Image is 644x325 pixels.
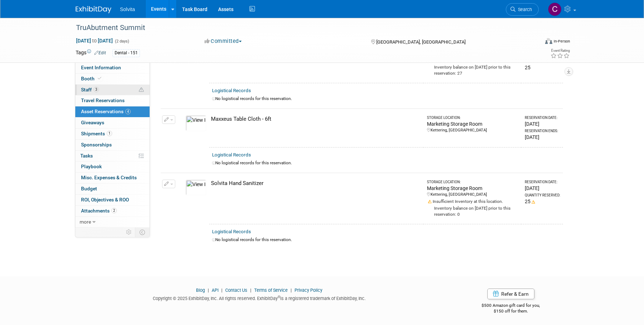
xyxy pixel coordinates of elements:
div: Insufficient Inventory at this location. [427,197,518,205]
img: View Images [186,115,206,131]
sup: ® [278,295,280,299]
a: Terms of Service [254,287,288,293]
a: Logistical Records [212,229,251,234]
a: Sponsorships [75,140,150,150]
a: Misc. Expenses & Credits [75,172,150,183]
span: Asset Reservations [81,109,131,114]
span: Sponsorships [81,142,112,147]
span: 3 [94,87,99,92]
div: Quantity Reserved: [525,193,560,198]
div: Inventory balance on [DATE] prior to this reservation: 27 [427,64,518,76]
span: Staff [81,87,99,92]
div: No logistical records for this reservation. [212,237,560,243]
span: 4 [125,109,131,114]
span: Shipments [81,131,112,136]
a: Playbook [75,161,150,172]
span: Booth [81,76,103,81]
span: more [80,219,91,225]
a: Privacy Policy [295,287,322,293]
span: [GEOGRAPHIC_DATA], [GEOGRAPHIC_DATA] [376,39,466,45]
img: ExhibitDay [76,6,111,13]
div: TruAbutment Summit [74,21,528,34]
div: Marketing Storage Room [427,185,518,192]
img: Cindy Miller [548,2,562,16]
span: | [220,287,224,293]
span: Playbook [81,164,102,169]
a: Logistical Records [212,152,251,157]
a: Contact Us [225,287,247,293]
div: Inventory balance on [DATE] prior to this reservation: 0 [427,205,518,217]
a: Blog [196,287,205,293]
span: | [206,287,211,293]
a: Logistical Records [212,88,251,93]
span: (2 days) [114,39,129,44]
span: Misc. Expenses & Credits [81,175,137,180]
div: Event Rating [550,49,570,52]
div: 25 [525,64,560,71]
div: [DATE] [525,120,560,127]
div: Storage Location: [427,180,518,185]
a: Giveaways [75,117,150,128]
a: Edit [94,50,106,55]
a: Search [506,3,539,16]
span: Giveaways [81,120,104,125]
div: In-Person [553,39,570,44]
div: Storage Location: [427,115,518,120]
div: $500 Amazon gift card for you, [453,298,569,314]
a: Refer & Earn [487,289,534,299]
span: Travel Reservations [81,97,125,103]
div: Reservation Date: [525,180,560,185]
div: Copyright © 2025 ExhibitDay, Inc. All rights reserved. ExhibitDay is a registered trademark of Ex... [76,294,443,302]
div: Reservation Ends: [525,129,560,134]
span: Search [515,7,532,12]
span: 2 [111,208,117,213]
div: No logistical records for this reservation. [212,96,560,102]
span: 1 [107,131,112,136]
div: Kettering, [GEOGRAPHIC_DATA] [427,192,518,197]
a: Booth [75,74,150,84]
div: Dental - 151 [112,49,140,57]
i: Booth reservation complete [98,76,101,80]
a: Budget [75,184,150,194]
span: Solvita [120,6,135,12]
a: Travel Reservations [75,95,150,106]
span: | [248,287,253,293]
span: Event Information [81,65,121,70]
span: [DATE] [DATE] [76,37,113,44]
a: Staff3 [75,85,150,95]
div: Marketing Storage Room [427,120,518,127]
div: [DATE] [525,185,560,192]
a: Event Information [75,62,150,73]
a: Shipments1 [75,129,150,139]
div: Kettering, [GEOGRAPHIC_DATA] [427,127,518,133]
div: 25 [525,198,560,205]
span: ROI, Objectives & ROO [81,197,129,202]
button: Committed [202,37,245,45]
span: | [289,287,293,293]
span: Potential Scheduling Conflict -- at least one attendee is tagged in another overlapping event. [139,87,144,93]
a: Asset Reservations4 [75,106,150,117]
a: Attachments2 [75,206,150,216]
span: Budget [81,186,97,191]
a: more [75,217,150,227]
div: $150 off for them. [453,308,569,314]
div: [DATE] [525,134,560,141]
a: API [212,287,218,293]
span: Tasks [80,153,93,159]
span: to [91,38,98,44]
td: Toggle Event Tabs [135,227,150,237]
a: Tasks [75,151,150,161]
td: Personalize Event Tab Strip [123,227,135,237]
td: Tags [76,49,106,57]
div: Event Format [497,37,570,48]
div: Maxxeus Table Cloth - 6ft [211,115,421,123]
div: Solvita Hand Sanitizer [211,180,421,187]
a: ROI, Objectives & ROO [75,195,150,205]
div: No logistical records for this reservation. [212,160,560,166]
img: View Images [186,180,206,195]
span: Attachments [81,208,117,214]
img: Format-Inperson.png [545,38,552,44]
div: Reservation Date: [525,115,560,120]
